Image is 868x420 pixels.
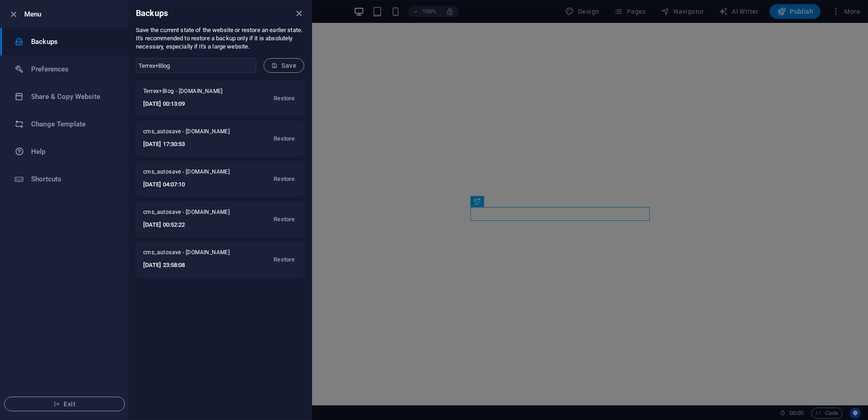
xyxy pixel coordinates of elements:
[31,64,116,75] h6: Preferences
[136,26,304,51] p: Save the current state of the website or restore an earlier state. It's recommended to restore a ...
[274,214,295,225] span: Restore
[271,87,297,109] button: Restore
[31,91,116,102] h6: Share & Copy Website
[143,249,242,260] span: cms_autosave - [DOMAIN_NAME]
[31,119,116,130] h6: Change Template
[143,139,242,150] h6: [DATE] 17:30:53
[271,249,297,271] button: Restore
[136,8,168,19] h6: Backups
[143,168,242,179] span: cms_autosave - [DOMAIN_NAME]
[143,208,242,219] span: cms_autosave - [DOMAIN_NAME]
[31,174,116,185] h6: Shortcuts
[24,9,121,20] h6: Menu
[264,58,304,73] button: Save
[0,138,129,165] a: Help
[274,133,295,144] span: Restore
[143,128,242,139] span: cms_autosave - [DOMAIN_NAME]
[274,254,295,265] span: Restore
[31,146,116,157] h6: Help
[143,260,242,271] h6: [DATE] 23:58:08
[271,128,297,150] button: Restore
[143,219,242,230] h6: [DATE] 00:52:22
[143,179,242,190] h6: [DATE] 04:07:10
[271,62,297,69] span: Save
[293,8,304,19] button: close
[271,168,297,190] button: Restore
[143,98,238,109] h6: [DATE] 00:13:09
[136,58,256,73] input: Enter a name for a new backup (optional)
[31,36,116,47] h6: Backups
[274,174,295,185] span: Restore
[274,93,295,104] span: Restore
[143,87,238,98] span: Terrex+Blog - [DOMAIN_NAME]
[271,208,297,230] button: Restore
[12,400,117,408] span: Exit
[4,397,125,411] button: Exit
